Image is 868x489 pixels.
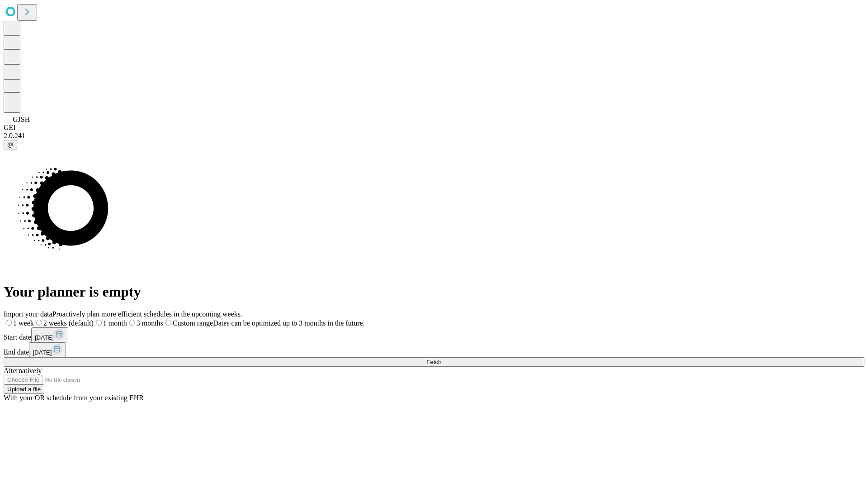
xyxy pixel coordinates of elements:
button: Upload a file [4,384,44,394]
span: [DATE] [33,349,52,356]
button: @ [4,140,17,149]
span: 1 week [13,319,34,327]
div: Start date [4,327,864,342]
span: 2 weeks (default) [43,319,94,327]
span: GJSH [13,115,30,123]
h1: Your planner is empty [4,283,864,300]
span: 1 month [103,319,127,327]
span: [DATE] [35,334,54,341]
div: GEI [4,124,864,132]
button: [DATE] [31,327,68,342]
input: 1 week [6,320,12,326]
input: Custom rangeDates can be optimized up to 3 months in the future. [165,320,171,326]
span: Import your data [4,310,52,318]
span: Dates can be optimized up to 3 months in the future. [213,319,364,327]
span: Custom range [173,319,213,327]
span: Proactively plan more efficient schedules in the upcoming weeks. [52,310,242,318]
input: 2 weeks (default) [36,320,42,326]
div: End date [4,342,864,357]
span: @ [7,141,14,148]
input: 3 months [129,320,135,326]
span: 3 months [137,319,163,327]
span: With your OR schedule from your existing EHR [4,394,144,402]
button: Fetch [4,357,864,367]
button: [DATE] [29,342,66,357]
span: Alternatively [4,367,42,374]
span: Fetch [426,359,441,365]
div: 2.0.241 [4,132,864,140]
input: 1 month [96,320,102,326]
